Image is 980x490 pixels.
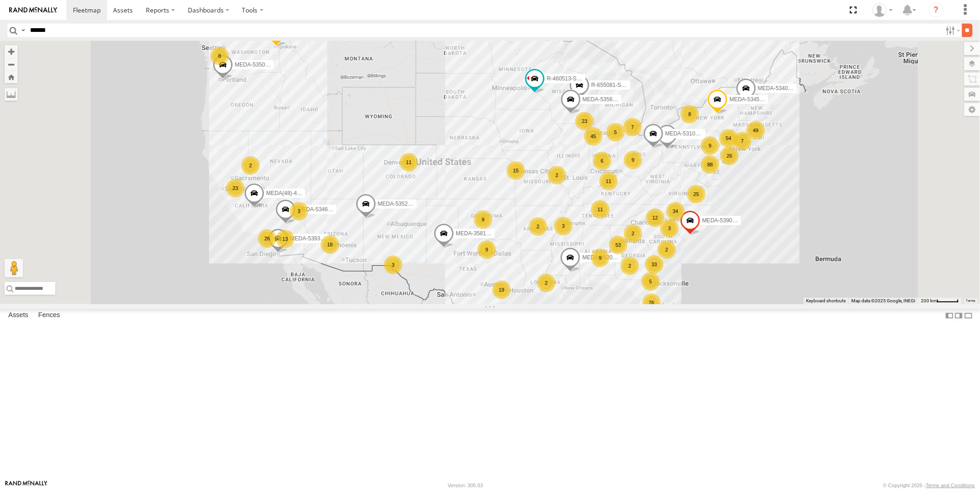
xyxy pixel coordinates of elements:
div: 3 [554,217,573,235]
div: 2 [529,217,547,236]
div: 8 [210,47,229,65]
div: 7 [623,118,642,136]
span: R-655081-Swing [592,82,633,88]
span: MEDA-352008-Roll [582,254,630,261]
label: Hide Summary Table [964,309,973,322]
div: 13 [276,230,294,248]
button: Zoom in [5,45,18,58]
div: 53 [609,236,627,254]
div: 9 [591,249,610,267]
div: 8 [681,105,699,123]
span: MEDA(48)-484405-Roll [266,190,324,196]
span: MEDA-534585-Swing [729,96,783,103]
div: 9 [474,210,492,229]
div: 3 [384,256,402,274]
div: 2 [621,257,639,275]
div: 26 [258,229,276,248]
a: Terms and Conditions [926,483,975,488]
label: Dock Summary Table to the Right [954,309,963,322]
div: 3 [660,219,679,238]
div: 12 [646,208,664,227]
a: Visit our Website [5,481,48,490]
span: MEDA-539001-Roll [702,217,750,224]
button: Drag Pegman onto the map to open Street View [5,259,23,277]
label: Map Settings [964,103,980,116]
button: Zoom Home [5,71,18,83]
div: 5 [641,272,660,291]
div: 7 [733,132,752,150]
div: © Copyright 2025 - [883,483,975,488]
button: Map Scale: 200 km per 44 pixels [918,298,962,304]
div: 49 [747,121,765,140]
img: rand-logo.svg [9,7,57,13]
div: 9 [478,240,496,259]
div: 76 [642,294,661,312]
div: Jennifer Albro [869,3,896,17]
label: Fences [34,309,65,322]
label: Search Filter Options [942,24,962,37]
label: Search Query [19,24,27,37]
div: 23 [575,112,594,130]
div: 23 [226,179,245,197]
span: Map data ©2025 Google, INEGI [851,298,915,303]
span: MEDA-535014-Roll [235,61,282,68]
label: Dock Summary Table to the Left [945,309,954,322]
div: 2 [548,166,566,184]
div: 54 [719,129,738,147]
div: 34 [666,202,685,220]
div: 2 [624,224,642,243]
div: 15 [507,161,525,180]
div: 26 [720,147,739,165]
div: 11 [591,200,610,219]
button: Keyboard shortcuts [806,298,846,304]
span: MEDA-535214-Roll [378,201,425,207]
span: R-460513-Swing [547,75,588,82]
div: 45 [584,127,603,146]
label: Assets [4,309,33,322]
div: 33 [645,255,663,274]
div: 9 [701,136,719,155]
span: MEDA-534010-Roll [758,85,806,92]
button: Zoom out [5,58,18,71]
div: Version: 305.03 [448,483,483,488]
div: 3 [290,202,308,220]
i: ? [929,3,944,18]
div: 2 [241,156,260,175]
span: 200 km [921,298,937,303]
span: MEDA-531012-Roll [665,130,713,137]
span: MEDA-358103-Roll [456,230,503,237]
div: 18 [321,235,339,254]
span: MEDA-534603-Roll [298,207,345,213]
label: Measure [5,88,18,101]
div: 2 [537,274,556,292]
div: 11 [599,172,618,190]
div: 88 [701,155,719,174]
div: 2 [657,240,676,259]
div: 25 [687,185,705,203]
div: 19 [492,281,511,299]
div: 6 [593,152,611,170]
span: MEDA-535604-Swing [583,96,636,103]
div: 11 [400,153,418,171]
a: Terms [966,299,976,303]
div: 5 [606,123,625,141]
div: 9 [624,151,642,169]
span: MEDA-539303-Roll [290,236,338,242]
